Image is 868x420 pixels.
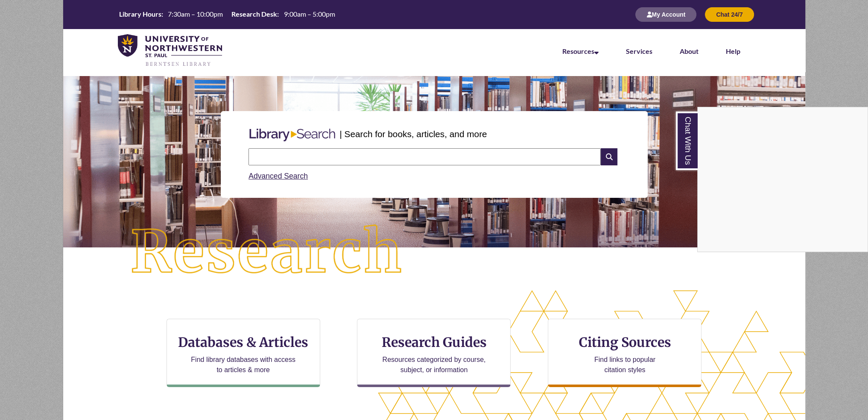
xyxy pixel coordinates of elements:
[626,47,652,55] a: Services
[680,47,698,55] a: About
[698,107,868,252] iframe: Chat Widget
[676,112,698,170] a: Chat With Us
[562,47,599,55] a: Resources
[726,47,740,55] a: Help
[118,34,222,68] img: UNWSP Library Logo
[697,107,868,252] div: Chat With Us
